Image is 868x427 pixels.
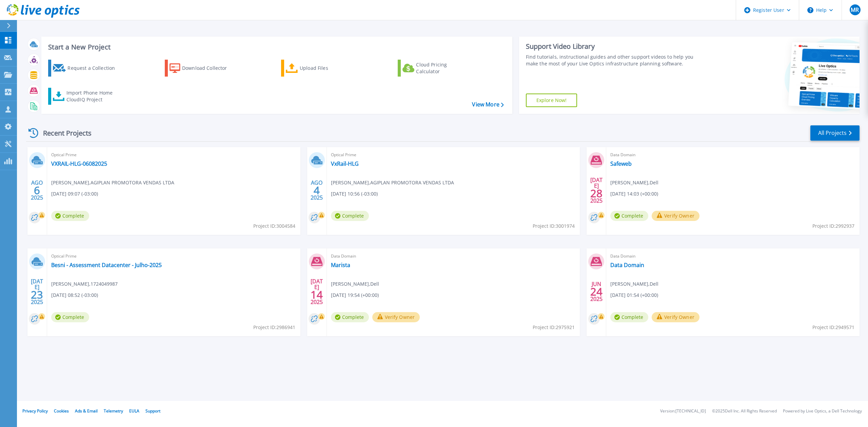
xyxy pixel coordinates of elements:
a: View More [472,101,504,108]
div: [DATE] 2025 [310,279,323,304]
div: [DATE] 2025 [590,178,603,203]
span: [DATE] 10:56 (-03:00) [331,190,378,198]
a: Request a Collection [48,60,124,77]
span: 28 [590,190,603,196]
div: Request a Collection [67,61,122,75]
span: [PERSON_NAME] , 1724049987 [51,280,118,288]
span: Project ID: 2992937 [812,222,854,230]
span: Complete [51,312,89,322]
span: [DATE] 01:54 (+00:00) [610,291,658,299]
a: EULA [129,408,139,414]
span: Data Domain [610,252,855,260]
span: [DATE] 09:07 (-03:00) [51,190,98,198]
button: Verify Owner [652,211,699,221]
a: Support [145,408,160,414]
li: Version: [TECHNICAL_ID] [660,409,706,413]
div: Cloud Pricing Calculator [416,61,470,75]
a: Data Domain [610,262,644,268]
span: [PERSON_NAME] , AGIPLAN PROMOTORA VENDAS LTDA [331,179,454,186]
span: Complete [331,211,369,221]
span: Data Domain [610,151,855,159]
span: Complete [610,312,648,322]
h3: Start a New Project [48,43,504,51]
a: Explore Now! [526,94,577,107]
span: 4 [314,187,320,193]
span: Data Domain [331,252,576,260]
span: [PERSON_NAME] , Dell [331,280,379,288]
a: Telemetry [104,408,123,414]
span: Optical Prime [51,151,296,159]
li: © 2025 Dell Inc. All Rights Reserved [712,409,777,413]
span: Complete [51,211,89,221]
span: 6 [34,187,40,193]
a: All Projects [810,125,860,141]
a: Privacy Policy [22,408,48,414]
span: Project ID: 3001974 [533,222,575,230]
span: 14 [311,292,323,298]
a: Marista [331,262,350,268]
button: Verify Owner [372,312,420,322]
span: [DATE] 19:54 (+00:00) [331,291,379,299]
div: Download Collector [182,61,236,75]
div: Support Video Library [526,42,702,51]
button: Verify Owner [652,312,699,322]
a: Download Collector [165,60,240,77]
div: Import Phone Home CloudIQ Project [66,89,119,103]
div: Recent Projects [26,125,101,141]
span: Complete [610,211,648,221]
span: Project ID: 2949571 [812,324,854,331]
span: [DATE] 14:03 (+00:00) [610,190,658,198]
span: [PERSON_NAME] , Dell [610,280,658,288]
div: Upload Files [300,61,354,75]
span: Project ID: 2975921 [533,324,575,331]
span: Project ID: 3004584 [253,222,295,230]
div: AGO 2025 [31,178,43,203]
div: Find tutorials, instructional guides and other support videos to help you make the most of your L... [526,54,702,67]
div: AGO 2025 [310,178,323,203]
a: Safeweb [610,160,632,167]
span: Optical Prime [331,151,576,159]
span: 23 [31,292,43,298]
span: Optical Prime [51,252,296,260]
div: JUN 2025 [590,279,603,304]
a: VXRAIL-HLG-06082025 [51,160,107,167]
span: [PERSON_NAME] , AGIPLAN PROMOTORA VENDAS LTDA [51,179,174,186]
a: Cloud Pricing Calculator [398,60,473,77]
span: MR [851,7,859,13]
div: [DATE] 2025 [31,279,43,304]
a: Ads & Email [75,408,98,414]
a: VxRail-HLG [331,160,359,167]
span: [DATE] 08:52 (-03:00) [51,291,98,299]
a: Upload Files [281,60,357,77]
span: [PERSON_NAME] , Dell [610,179,658,186]
a: Besni - Assessment Datacenter - Julho-2025 [51,262,162,268]
a: Cookies [54,408,69,414]
span: Project ID: 2986941 [253,324,295,331]
li: Powered by Live Optics, a Dell Technology [783,409,862,413]
span: 24 [590,289,603,294]
span: Complete [331,312,369,322]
